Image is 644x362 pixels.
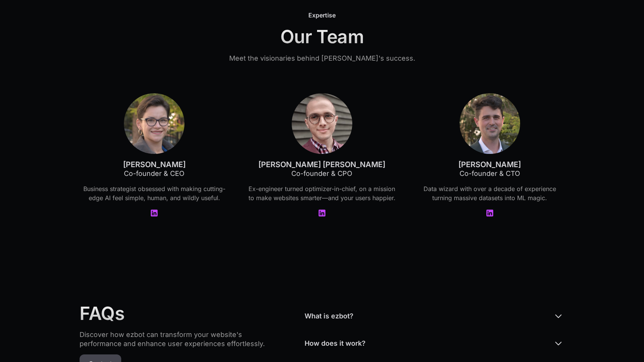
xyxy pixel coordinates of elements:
[247,160,397,169] div: [PERSON_NAME] [PERSON_NAME]
[415,184,564,202] p: Data wizard with over a decade of experience turning massive datasets into ML magic.
[80,302,274,324] h2: FAQs
[415,160,564,169] div: [PERSON_NAME]
[80,160,229,169] div: [PERSON_NAME]
[305,339,366,348] div: How does it work?
[124,93,184,154] img: Photo of ezbot co-founder Haydée Marino
[305,312,353,321] div: What is ezbot?
[308,11,336,20] div: Expertise
[80,169,229,178] div: Co-founder & CEO
[415,169,564,178] div: Co-founder & CTO
[177,54,467,63] p: Meet the visionaries behind [PERSON_NAME]'s success.
[247,184,397,202] p: Ex-engineer turned optimizer-in-chief, on a mission to make websites smarter—and your users happier.
[460,93,520,154] img: Photo of ezbot co-founder James Nowell
[292,93,352,154] img: Photo of ezbot co-founder Griffin Cox
[177,26,467,48] h2: Our Team
[80,330,274,348] p: Discover how ezbot can transform your website's performance and enhance user experiences effortle...
[80,184,229,202] p: Business strategist obsessed with making cutting-edge AI feel simple, human, and wildly useful.
[247,169,397,178] div: Co-founder & CPO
